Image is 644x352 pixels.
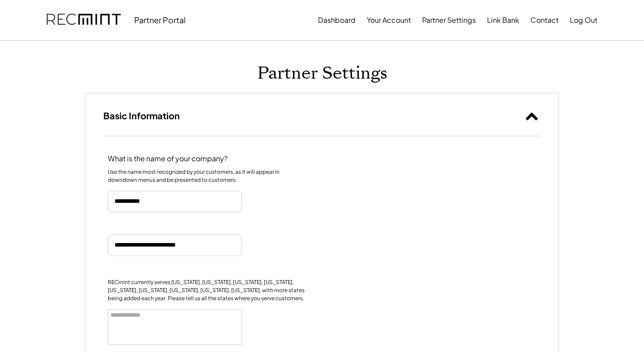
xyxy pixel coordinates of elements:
[257,63,387,84] h1: Partner Settings
[422,11,476,29] button: Partner Settings
[103,110,180,122] h3: Basic Information
[47,5,121,35] img: recmint-logotype%403x.png
[487,11,519,29] button: Link Bank
[367,11,411,29] button: Your Account
[108,168,309,184] div: Use the name most recognized by your customers, as it will appear in downdown menus and be presen...
[134,15,186,25] div: Partner Portal
[530,11,559,29] button: Contact
[108,278,309,302] div: RECmint currently serves [US_STATE], [US_STATE], [US_STATE], [US_STATE], [US_STATE], [US_STATE], ...
[318,11,356,29] button: Dashboard
[108,154,228,163] div: What is the name of your company?
[570,11,597,29] button: Log Out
